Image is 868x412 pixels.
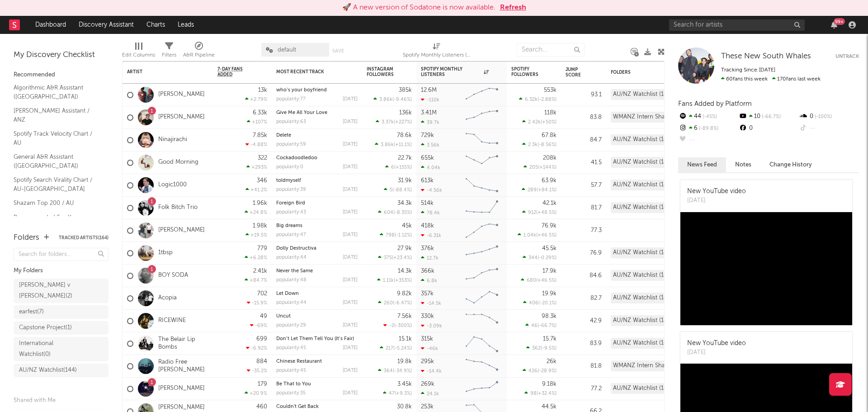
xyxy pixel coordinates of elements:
[394,188,410,193] span: -88.4 %
[14,364,108,377] a: AU/NZ Watchlist(144)
[386,233,395,238] span: 798
[381,142,394,147] span: 3.86k
[760,157,821,172] button: Change History
[343,323,358,328] div: [DATE]
[276,178,358,183] div: toldmyself
[343,232,358,237] div: [DATE]
[527,278,536,283] span: 680
[528,210,536,215] span: 912
[14,279,108,303] a: [PERSON_NAME] v [PERSON_NAME](2)
[276,133,291,138] a: Delete
[519,96,557,102] div: ( )
[523,300,557,306] div: ( )
[258,87,267,93] div: 13k
[462,84,502,106] svg: Chart title
[611,70,679,75] div: Folders
[611,180,675,190] div: AU/NZ Watchlist (144)
[276,314,291,319] a: Uncut
[542,133,557,138] div: 67.8k
[698,126,718,131] span: -89.8 %
[276,269,358,274] div: Never the Same
[384,256,392,260] span: 375
[799,123,859,134] div: --
[257,291,267,297] div: 702
[276,269,313,274] a: Never the Same
[566,225,602,236] div: 77.3
[721,76,821,82] span: 170 fans last week
[343,119,358,124] div: [DATE]
[19,322,72,333] div: Capstone Project ( 1 )
[421,97,439,103] div: -110k
[276,69,344,75] div: Most Recent Track
[377,277,412,283] div: ( )
[421,291,434,297] div: 357k
[127,69,195,75] div: Artist
[72,16,140,34] a: Discovery Assistant
[462,242,502,265] svg: Chart title
[276,178,301,183] a: toldmyself
[276,232,306,237] div: popularity: 47
[276,246,358,251] div: Dolly Destructiva
[245,96,267,102] div: +2.79 %
[421,200,434,206] div: 514k
[529,301,538,306] span: 406
[566,180,602,191] div: 57.7
[276,88,358,93] div: who’s your boyfriend
[14,232,39,243] div: Folders
[278,47,296,53] span: default
[522,119,557,125] div: ( )
[276,336,354,341] a: Don’t Let Them Tell You (It’s Fair)
[276,278,307,283] div: popularity: 48
[544,87,557,93] div: 553k
[421,142,439,148] div: 3.56k
[721,67,775,73] span: Tracking Since: [DATE]
[19,280,83,302] div: [PERSON_NAME] v [PERSON_NAME] ( 2 )
[395,142,410,147] span: +11.1 %
[521,277,557,283] div: ( )
[538,210,555,215] span: +48.5 %
[538,278,555,283] span: +46.5 %
[140,16,171,34] a: Charts
[835,52,859,61] button: Untrack
[276,119,306,124] div: popularity: 63
[158,136,187,144] a: Ninajirachi
[539,97,555,102] span: -2.88 %
[539,142,555,147] span: -8.56 %
[276,201,358,206] div: Foreign Bird
[611,112,690,123] div: WMANZ Intern Shared Leads (41)
[462,174,502,197] svg: Chart title
[678,111,738,123] div: 44
[245,255,267,260] div: +6.28 %
[122,38,155,65] div: Edit Columns
[276,223,302,228] a: Big dreams
[462,152,502,174] svg: Chart title
[518,232,557,238] div: ( )
[276,156,317,161] a: Cockadoodledoo
[393,256,410,260] span: +23.4 %
[611,293,675,303] div: AU/NZ Watchlist (144)
[14,248,108,261] input: Search for folders...
[276,291,299,296] a: Let Down
[389,323,394,328] span: -2
[511,66,543,77] div: Spotify Followers
[162,38,176,65] div: Filters
[611,247,675,258] div: AU/NZ Watchlist (144)
[276,210,306,215] div: popularity: 43
[524,164,557,170] div: ( )
[500,2,526,13] button: Refresh
[421,313,434,319] div: 330k
[158,317,186,325] a: RICEWINE
[390,188,392,193] span: 5
[678,134,738,146] div: --
[398,268,412,274] div: 14.3k
[245,209,267,215] div: +24.8 %
[566,67,588,78] div: Jump Score
[158,359,208,374] a: Radio Free [PERSON_NAME]
[158,336,208,351] a: The Belair Lip Bombs
[566,293,602,304] div: 82.7
[253,223,267,229] div: 1.98k
[522,187,557,193] div: ( )
[29,16,72,34] a: Dashboard
[669,19,805,31] input: Search for artists
[517,43,585,57] input: Search...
